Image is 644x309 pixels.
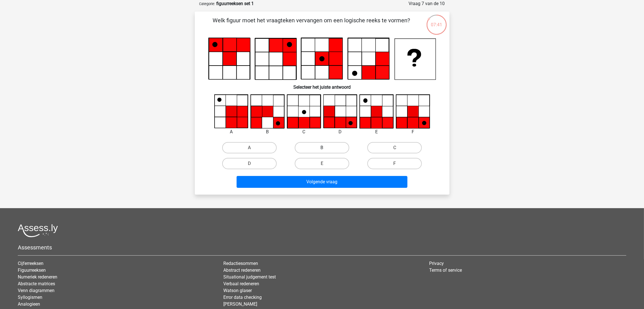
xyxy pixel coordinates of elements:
[355,129,398,135] div: E
[429,261,444,266] a: Privacy
[409,0,445,7] div: Vraag 7 van de 10
[429,267,462,273] a: Terms of service
[223,301,257,307] a: [PERSON_NAME]
[18,267,46,273] a: Figuurreeksen
[223,261,258,266] a: Redactiesommen
[246,129,289,135] div: B
[18,295,42,300] a: Syllogismen
[222,142,277,153] label: A
[204,16,419,33] p: Welk figuur moet het vraagteken vervangen om een logische reeks te vormen?
[283,129,325,135] div: C
[204,80,440,90] h6: Selecteer het juiste antwoord
[223,281,259,286] a: Verbaal redeneren
[223,267,261,273] a: Abstract redeneren
[18,224,58,237] img: Assessly logo
[223,288,252,293] a: Watson glaser
[319,129,362,135] div: D
[18,281,55,286] a: Abstracte matrices
[367,158,422,169] label: F
[222,158,277,169] label: D
[392,129,434,135] div: F
[426,14,447,28] div: 07:41
[18,288,54,293] a: Venn diagrammen
[217,1,254,6] strong: figuurreeksen set 1
[237,176,407,188] button: Volgende vraag
[223,295,262,300] a: Error data checking
[18,261,43,266] a: Cijferreeksen
[367,142,422,153] label: C
[199,2,215,6] small: Categorie:
[18,301,40,307] a: Analogieen
[295,142,349,153] label: B
[18,274,57,280] a: Numeriek redeneren
[223,274,276,280] a: Situational judgement test
[18,244,626,251] h5: Assessments
[210,129,253,135] div: A
[295,158,349,169] label: E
